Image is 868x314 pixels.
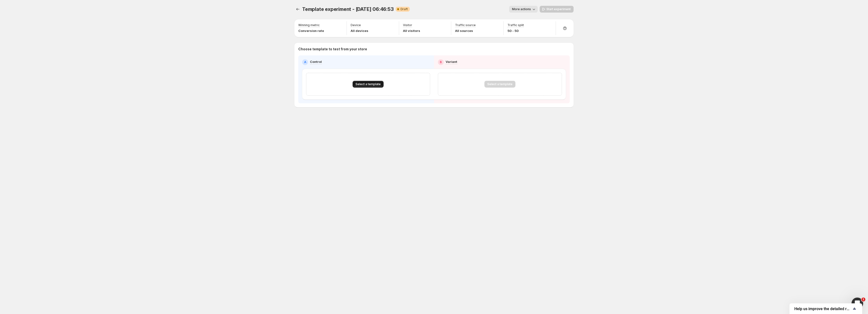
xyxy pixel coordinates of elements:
[455,23,476,27] p: Traffic source
[298,47,570,52] p: Choose template to test from your store
[298,28,324,33] p: Conversion rate
[512,7,531,11] span: More actions
[351,28,368,33] p: All devices
[355,82,381,86] span: Select a template
[294,6,301,13] button: Experiments
[861,298,865,301] span: 1
[302,6,394,12] span: Template experiment - [DATE] 06:46:53
[351,23,361,27] p: Device
[403,23,412,27] p: Visitor
[852,298,863,309] iframe: Intercom live chat
[446,59,457,64] p: Variant
[509,6,538,13] button: More actions
[310,59,322,64] p: Control
[298,23,320,27] p: Winning metric
[403,28,420,33] p: All visitors
[401,7,408,11] span: Draft
[794,306,857,312] button: Show survey - Help us improve the detailed report for A/B campaigns
[507,28,524,33] p: 50 - 50
[353,81,384,88] button: Select a template
[794,307,852,311] span: Help us improve the detailed report for A/B campaigns
[507,23,524,27] p: Traffic split
[455,28,476,33] p: All sources
[304,60,306,64] h2: A
[440,60,442,64] h2: B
